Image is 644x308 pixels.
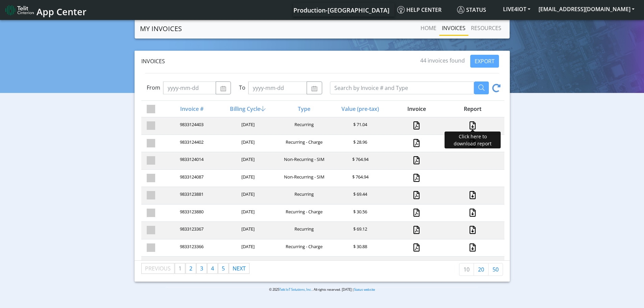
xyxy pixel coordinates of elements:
[332,139,388,148] div: $ 28.96
[141,263,250,274] ul: Pagination
[457,6,464,14] img: status.svg
[219,156,275,165] div: [DATE]
[445,132,501,148] div: Click here to download report
[470,55,499,68] button: EXPORT
[219,105,275,113] div: Billing Cycle
[220,86,226,91] img: calendar.svg
[163,156,219,165] div: 9833124014
[276,121,332,131] div: Recurring
[276,174,332,183] div: Non-Recurring - SIM
[147,84,160,92] label: From
[474,263,488,276] a: 20
[219,226,275,235] div: [DATE]
[219,139,275,148] div: [DATE]
[145,265,171,272] span: Previous
[439,21,468,35] a: INVOICES
[163,81,216,94] input: yyyy-mm-dd
[163,226,219,235] div: 9833123367
[276,105,332,113] div: Type
[454,3,499,17] a: Status
[141,57,165,65] span: Invoices
[163,105,219,113] div: Invoice #
[222,265,225,272] span: 5
[276,139,332,148] div: Recurring - Charge
[388,105,444,113] div: Invoice
[420,57,465,64] span: 44 invoices found
[332,174,388,183] div: $ 764.94
[276,209,332,218] div: Recurring - Charge
[499,3,534,15] button: LIVE4IOT
[332,156,388,165] div: $ 764.94
[163,121,219,131] div: 9833124403
[200,265,203,272] span: 3
[395,3,454,17] a: Help center
[248,81,307,94] input: yyyy-mm-dd
[332,105,388,113] div: Value (pre-tax)
[219,174,275,183] div: [DATE]
[279,287,312,292] a: Telit IoT Solutions, Inc.
[311,86,317,91] img: calendar.svg
[332,209,388,218] div: $ 30.56
[163,174,219,183] div: 9833124087
[229,263,249,274] a: Next page
[189,265,192,272] span: 2
[239,84,245,92] label: To
[397,6,405,14] img: knowledge.svg
[293,6,389,14] span: Production-[GEOGRAPHIC_DATA]
[219,243,275,253] div: [DATE]
[468,21,504,35] a: RESOURCES
[444,105,500,113] div: Report
[219,191,275,200] div: [DATE]
[163,139,219,148] div: 9833124402
[276,226,332,235] div: Recurring
[332,191,388,200] div: $ 69.44
[276,191,332,200] div: Recurring
[330,81,474,94] input: Search by Invoice # and Type
[163,191,219,200] div: 9833123881
[166,287,478,292] p: © 2025 . All rights reserved. [DATE] |
[140,22,182,35] a: MY INVOICES
[5,3,86,17] a: App Center
[211,265,214,272] span: 4
[219,121,275,131] div: [DATE]
[163,209,219,218] div: 9833123880
[488,263,503,276] a: 50
[354,287,375,292] a: Status website
[418,21,439,35] a: Home
[276,156,332,165] div: Non-Recurring - SIM
[457,6,486,14] span: Status
[332,226,388,235] div: $ 69.12
[397,6,442,14] span: Help center
[276,243,332,253] div: Recurring - Charge
[332,243,388,253] div: $ 30.88
[37,5,87,18] span: App Center
[534,3,639,15] button: [EMAIL_ADDRESS][DOMAIN_NAME]
[219,209,275,218] div: [DATE]
[178,265,182,272] span: 1
[332,121,388,131] div: $ 71.04
[5,5,34,16] img: logo-telit-cinterion-gw-new.png
[163,243,219,253] div: 9833123366
[293,3,389,17] a: Your current platform instance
